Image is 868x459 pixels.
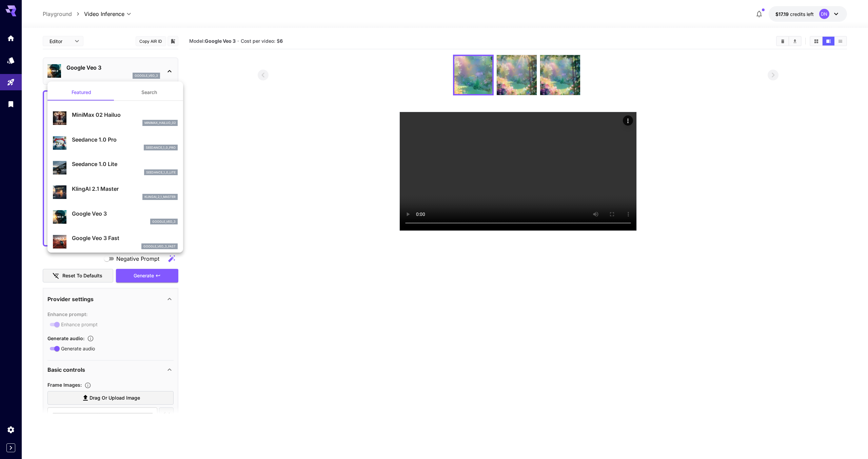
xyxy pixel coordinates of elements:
[72,111,178,119] p: MiniMax 02 Hailuo
[72,234,178,242] p: Google Veo 3 Fast
[53,182,178,203] div: KlingAI 2.1 Masterklingai_2_1_master
[53,207,178,227] div: Google Veo 3google_veo_3
[72,135,178,144] p: Seedance 1.0 Pro
[144,195,176,199] p: klingai_2_1_master
[144,121,176,125] p: minimax_hailuo_02
[72,209,178,218] p: Google Veo 3
[72,185,178,193] p: KlingAI 2.1 Master
[53,157,178,178] div: Seedance 1.0 Liteseedance_1_0_lite
[143,244,176,249] p: google_veo_3_fast
[146,145,176,150] p: seedance_1_0_pro
[53,133,178,153] div: Seedance 1.0 Proseedance_1_0_pro
[115,84,183,100] button: Search
[152,219,176,224] p: google_veo_3
[834,426,868,459] iframe: Chat Widget
[53,231,178,252] div: Google Veo 3 Fastgoogle_veo_3_fast
[53,108,178,129] div: MiniMax 02 Hailuominimax_hailuo_02
[146,170,176,175] p: seedance_1_0_lite
[47,84,115,100] button: Featured
[72,160,178,168] p: Seedance 1.0 Lite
